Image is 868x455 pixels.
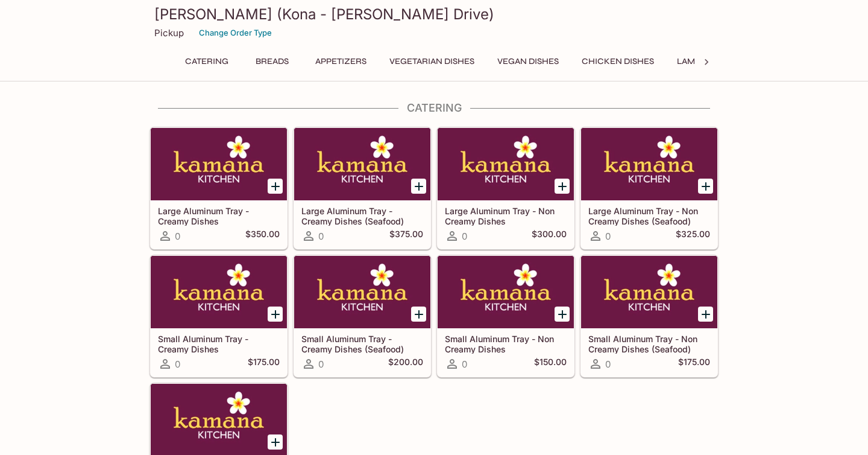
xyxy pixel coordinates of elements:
h5: Small Aluminum Tray - Non Creamy Dishes (Seafood) [588,334,710,354]
a: Small Aluminum Tray - Creamy Dishes0$175.00 [150,255,288,377]
span: 0 [318,231,324,242]
span: 0 [605,231,611,242]
button: Add Large Aluminum Tray - Non Creamy Dishes [555,179,570,194]
h3: [PERSON_NAME] (Kona - [PERSON_NAME] Drive) [154,5,714,24]
h5: $300.00 [532,229,567,243]
button: Chicken Dishes [575,53,661,70]
button: Breads [245,53,299,70]
div: Large Aluminum Tray - Creamy Dishes [151,128,287,200]
div: Large Aluminum Tray - Non Creamy Dishes [438,128,574,200]
div: Small Aluminum Tray - Non Creamy Dishes (Seafood) [581,256,717,328]
h5: Large Aluminum Tray - Non Creamy Dishes [445,206,567,226]
button: Vegetarian Dishes [383,53,481,70]
button: Add Large Aluminum Tray - Non Creamy Dishes (Seafood) [698,179,713,194]
button: Add Large Aluminum Tray - Creamy Dishes (Seafood) [411,179,426,194]
span: 0 [462,231,467,242]
h5: $325.00 [676,229,710,243]
a: Small Aluminum Tray - Non Creamy Dishes0$150.00 [437,255,574,377]
h5: Small Aluminum Tray - Creamy Dishes [158,334,280,354]
h5: Large Aluminum Tray - Creamy Dishes (Seafood) [301,206,423,226]
button: Change Order Type [193,24,277,42]
button: Add Small Aluminum Tray - Non Creamy Dishes (Seafood) [698,307,713,322]
h5: Small Aluminum Tray - Non Creamy Dishes [445,334,567,354]
div: Large Aluminum Tray - Non Creamy Dishes (Seafood) [581,128,717,200]
button: Appetizers [309,53,373,70]
a: Small Aluminum Tray - Creamy Dishes (Seafood)0$200.00 [294,255,431,377]
a: Large Aluminum Tray - Creamy Dishes0$350.00 [150,127,288,249]
div: Small Aluminum Tray - Creamy Dishes [151,256,287,328]
button: Add Large Aluminum Tray - Creamy Dishes [268,179,283,194]
button: Add Small Aluminum Tray - Creamy Dishes [268,307,283,322]
p: Pickup [154,27,184,39]
h5: $350.00 [245,229,280,243]
button: Add Small Aluminum Tray - Non Creamy Dishes [555,307,570,322]
button: Lamb Dishes [670,53,739,70]
a: Large Aluminum Tray - Creamy Dishes (Seafood)0$375.00 [294,127,431,249]
span: 0 [175,358,180,370]
div: Small Aluminum Tray - Creamy Dishes (Seafood) [294,256,430,328]
h5: Large Aluminum Tray - Creamy Dishes [158,206,280,226]
a: Small Aluminum Tray - Non Creamy Dishes (Seafood)0$175.00 [580,255,718,377]
h5: $150.00 [534,357,567,371]
span: 0 [605,358,611,370]
span: 0 [318,358,324,370]
h5: $200.00 [388,357,423,371]
h5: $175.00 [248,357,280,371]
a: Large Aluminum Tray - Non Creamy Dishes0$300.00 [437,127,574,249]
button: Catering [178,53,235,70]
h5: Large Aluminum Tray - Non Creamy Dishes (Seafood) [588,206,710,226]
h5: Small Aluminum Tray - Creamy Dishes (Seafood) [301,334,423,354]
a: Large Aluminum Tray - Non Creamy Dishes (Seafood)0$325.00 [580,127,718,249]
button: Add Veg Samosa Tray [268,434,283,450]
div: Large Aluminum Tray - Creamy Dishes (Seafood) [294,128,430,200]
div: Small Aluminum Tray - Non Creamy Dishes [438,256,574,328]
button: Add Small Aluminum Tray - Creamy Dishes (Seafood) [411,307,426,322]
h5: $175.00 [678,357,710,371]
span: 0 [462,358,467,370]
span: 0 [175,231,180,242]
h5: $375.00 [389,229,423,243]
h4: Catering [149,101,719,115]
button: Vegan Dishes [491,53,565,70]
